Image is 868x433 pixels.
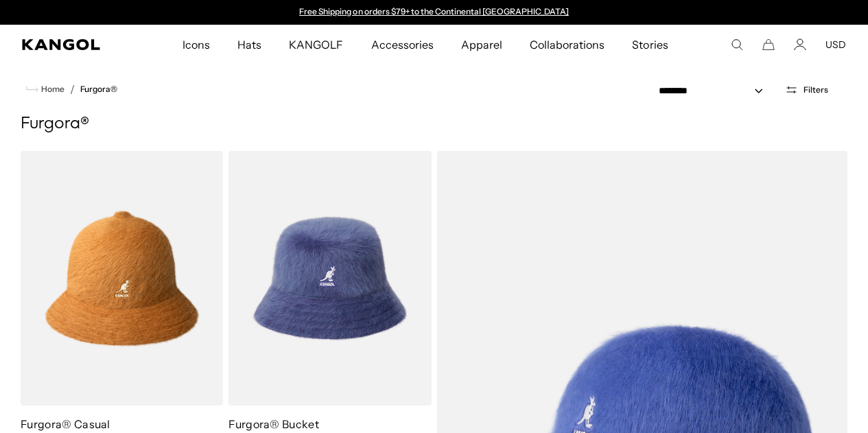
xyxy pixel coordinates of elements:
a: Icons [169,25,224,65]
span: Filters [804,85,828,95]
span: Apparel [461,25,502,65]
div: 1 of 2 [293,7,576,18]
span: Collaborations [530,25,605,65]
a: Stories [618,25,681,65]
summary: Search here [731,38,743,51]
img: Furgora® Casual [21,151,223,406]
span: Accessories [371,25,434,65]
span: Icons [183,25,210,65]
a: Furgora® Bucket [228,417,319,431]
button: Cart [762,38,775,51]
a: Collaborations [516,25,618,65]
button: Open filters [777,84,836,96]
a: Hats [224,25,275,65]
slideshow-component: Announcement bar [293,7,576,18]
a: Apparel [447,25,516,65]
a: KANGOLF [275,25,357,65]
a: Account [794,38,806,51]
span: Home [38,84,64,94]
span: Stories [632,25,668,65]
span: Hats [237,25,261,65]
img: Furgora® Bucket [228,151,431,406]
a: Home [26,83,64,95]
a: Free Shipping on orders $79+ to the Continental [GEOGRAPHIC_DATA] [299,6,569,16]
a: Accessories [357,25,447,65]
a: Furgora® [80,84,117,94]
h1: Furgora® [21,114,847,134]
select: Sort by: Featured [653,84,777,98]
li: / [64,81,75,97]
span: KANGOLF [289,25,343,65]
button: USD [825,38,846,51]
div: Announcement [293,7,576,18]
a: Furgora® Casual [21,417,110,431]
a: Kangol [22,39,120,50]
